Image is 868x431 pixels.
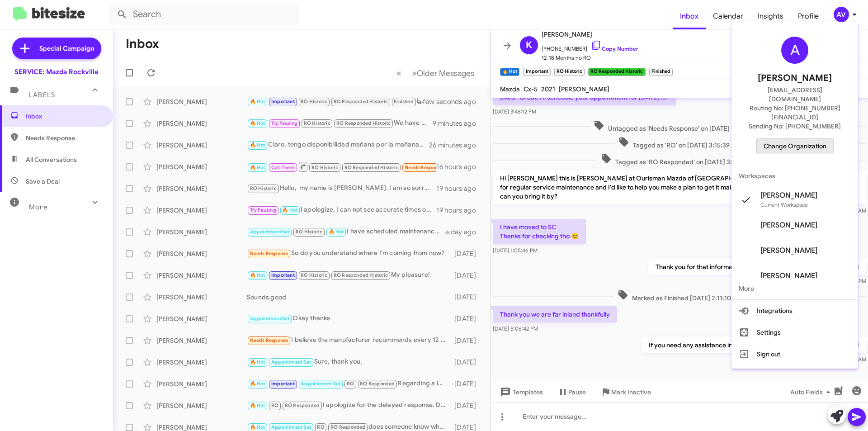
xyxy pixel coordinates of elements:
button: Change Organization [756,138,834,154]
div: A [781,37,808,64]
span: Sending No: [PHONE_NUMBER] [749,122,841,131]
span: Current Workspace [760,201,808,208]
span: [PERSON_NAME] [758,71,832,85]
button: Settings [731,322,858,343]
span: Routing No: [PHONE_NUMBER][FINANCIAL_ID] [742,104,847,122]
span: [EMAIL_ADDRESS][DOMAIN_NAME] [742,85,847,104]
button: Sign out [731,343,858,365]
span: Change Organization [764,138,826,154]
span: [PERSON_NAME] [760,271,817,280]
span: [PERSON_NAME] [760,221,817,230]
span: [PERSON_NAME] [760,246,817,255]
span: [PERSON_NAME] [760,191,817,200]
span: Workspaces [731,165,858,187]
button: Integrations [731,300,858,322]
span: More [731,278,858,299]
